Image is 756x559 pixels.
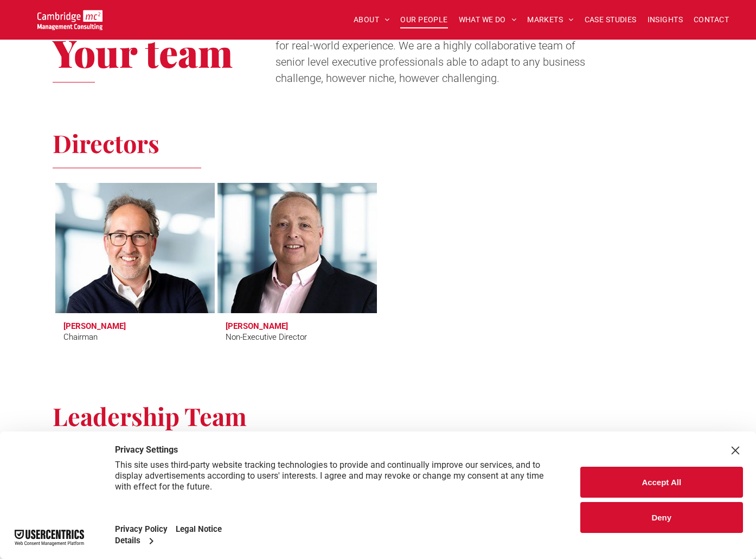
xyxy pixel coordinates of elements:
a: Richard Brown | Non-Executive Director | Cambridge Management Consulting [217,183,377,313]
a: Your Business Transformed | Cambridge Management Consulting [37,11,102,23]
div: Non-Executive Director [226,331,307,344]
a: ABOUT [348,11,395,28]
a: Tim Passingham | Chairman | Cambridge Management Consulting [55,183,215,313]
h3: [PERSON_NAME] [226,321,288,331]
a: WHAT WE DO [453,11,522,28]
h3: [PERSON_NAME] [63,321,126,331]
span: Leadership Team [53,399,247,432]
span: Directors [53,126,159,159]
a: CONTACT [688,11,734,28]
a: OUR PEOPLE [395,11,453,28]
a: CASE STUDIES [579,11,642,28]
img: Go to Homepage [37,10,102,30]
a: MARKETS [522,11,579,28]
div: Chairman [63,331,98,344]
a: INSIGHTS [642,11,688,28]
span: Your team [53,27,233,78]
